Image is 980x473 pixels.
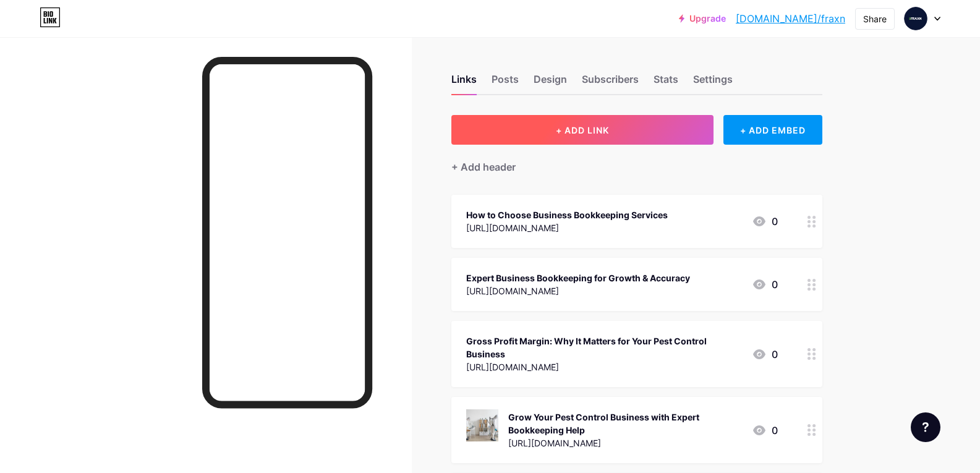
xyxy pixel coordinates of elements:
div: 0 [752,214,778,229]
div: [URL][DOMAIN_NAME] [466,284,690,297]
div: [URL][DOMAIN_NAME] [466,360,742,373]
button: + ADD LINK [451,115,714,145]
div: Design [534,72,567,94]
div: Subscribers [582,72,639,94]
div: Share [863,12,887,25]
img: Grow Your Pest Control Business with Expert Bookkeeping Help [466,409,498,441]
a: [DOMAIN_NAME]/fraxn [736,11,845,26]
div: Stats [654,72,678,94]
div: [URL][DOMAIN_NAME] [466,221,668,234]
div: 0 [752,347,778,362]
span: + ADD LINK [556,125,609,135]
div: + Add header [451,160,516,174]
div: Grow Your Pest Control Business with Expert Bookkeeping Help [508,411,742,437]
div: + ADD EMBED [723,115,822,145]
a: Upgrade [679,14,726,23]
div: Expert Business Bookkeeping for Growth & Accuracy [466,271,690,284]
div: Gross Profit Margin: Why It Matters for Your Pest Control Business [466,335,742,360]
div: Settings [693,72,733,94]
img: fraxn [904,7,927,30]
div: 0 [752,277,778,292]
div: [URL][DOMAIN_NAME] [508,437,742,450]
div: Posts [492,72,519,94]
div: How to Choose Business Bookkeeping Services [466,208,668,221]
div: Links [451,72,477,94]
div: 0 [752,423,778,438]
